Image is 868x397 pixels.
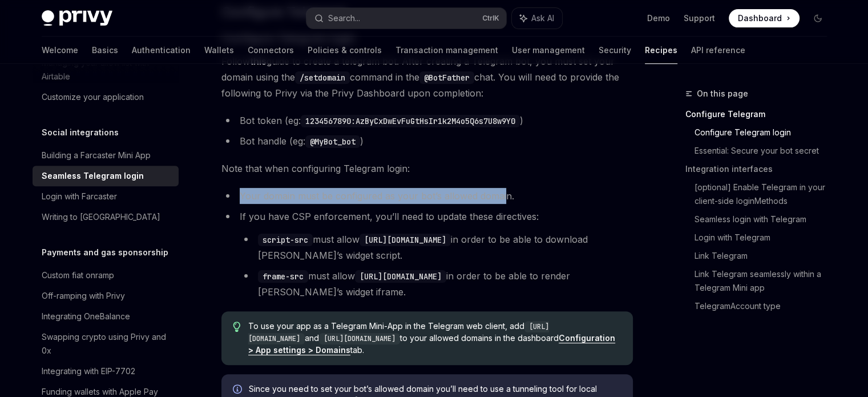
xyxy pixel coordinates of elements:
[33,145,179,166] a: Building a Farcaster Mini App
[248,320,621,356] span: To use your app as a Telegram Mini-App in the Telegram web client, add and to your allowed domain...
[33,361,179,382] a: Integrating with EIP-7702
[33,286,179,306] a: Off-ramping with Privy
[42,289,125,303] div: Off-ramping with Privy
[42,190,117,203] div: Login with Farcaster
[33,186,179,207] a: Login with Farcaster
[306,8,506,29] button: Search...CtrlK
[685,160,836,178] a: Integration interfaces
[695,123,836,142] a: Configure Telegram login
[355,270,446,283] code: [URL][DOMAIN_NAME]
[42,330,172,358] div: Swapping crypto using Privy and 0x
[42,364,135,378] div: Integrating with EIP-7702
[42,37,78,64] a: Welcome
[729,9,800,27] a: Dashboard
[695,210,836,228] a: Seamless login with Telegram
[258,234,313,246] code: script-src
[258,270,308,283] code: frame-src
[132,37,191,64] a: Authentication
[240,231,633,263] li: must allow in order to be able to download [PERSON_NAME]’s widget script.
[695,265,836,297] a: Link Telegram seamlessly within a Telegram Mini app
[42,268,114,282] div: Custom fiat onramp
[395,37,498,64] a: Transaction management
[233,322,241,332] svg: Tip
[695,247,836,265] a: Link Telegram
[42,149,151,162] div: Building a Farcaster Mini App
[685,105,836,123] a: Configure Telegram
[248,37,294,64] a: Connectors
[42,246,168,259] h5: Payments and gas sponsorship
[305,135,360,148] code: @MyBot_bot
[92,37,118,64] a: Basics
[33,87,179,107] a: Customize your application
[695,297,836,315] a: TelegramAccount type
[221,113,633,129] li: Bot token (eg: )
[512,8,562,29] button: Ask AI
[42,90,144,104] div: Customize your application
[308,37,382,64] a: Policies & controls
[221,133,633,149] li: Bot handle (eg: )
[691,37,745,64] a: API reference
[419,71,474,84] code: @BotFather
[33,207,179,227] a: Writing to [GEOGRAPHIC_DATA]
[301,115,520,127] code: 1234567890:AzByCxDwEvFuGtHsIr1k2M4o5Q6s7U8w9Y0
[809,9,827,27] button: Toggle dark mode
[531,13,554,24] span: Ask AI
[360,234,451,246] code: [URL][DOMAIN_NAME]
[42,10,112,26] img: dark logo
[240,268,633,300] li: must allow in order to be able to render [PERSON_NAME]’s widget iframe.
[647,13,670,24] a: Demo
[697,87,748,101] span: On this page
[695,178,836,210] a: [optional] Enable Telegram in your client-side loginMethods
[738,13,782,24] span: Dashboard
[319,333,400,344] code: [URL][DOMAIN_NAME]
[33,265,179,286] a: Custom fiat onramp
[599,37,631,64] a: Security
[221,188,633,204] li: Your domain must be configured as your bot’s allowed domain.
[512,37,585,64] a: User management
[33,306,179,327] a: Integrating OneBalance
[221,161,633,177] span: Note that when configuring Telegram login:
[221,53,633,101] span: Follow guide to create a telegram bot. After creating a Telegram bot, you must set your domain us...
[695,142,836,160] a: Essential: Secure your bot secret
[42,210,160,224] div: Writing to [GEOGRAPHIC_DATA]
[42,126,119,139] h5: Social integrations
[295,71,350,84] code: /setdomain
[42,169,144,183] div: Seamless Telegram login
[328,11,360,25] div: Search...
[684,13,715,24] a: Support
[33,327,179,361] a: Swapping crypto using Privy and 0x
[482,14,499,23] span: Ctrl K
[204,37,234,64] a: Wallets
[248,321,549,344] code: [URL][DOMAIN_NAME]
[695,228,836,247] a: Login with Telegram
[42,310,130,323] div: Integrating OneBalance
[221,208,633,300] li: If you have CSP enforcement, you’ll need to update these directives:
[645,37,677,64] a: Recipes
[233,384,244,396] svg: Info
[33,166,179,186] a: Seamless Telegram login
